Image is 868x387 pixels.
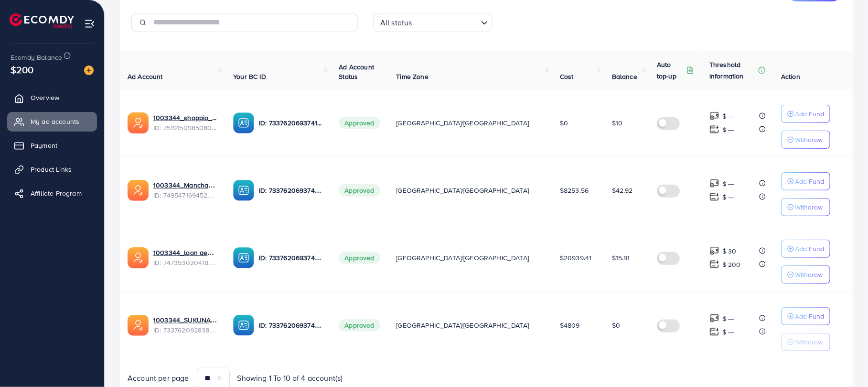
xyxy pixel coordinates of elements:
p: Withdraw [795,201,823,213]
div: <span class='underline'>1003344_loon ae_1740066863007</span></br>7473530204183674896 [153,248,218,267]
span: [GEOGRAPHIC_DATA]/[GEOGRAPHIC_DATA] [396,186,529,195]
img: top-up amount [709,192,719,202]
span: ID: 7519150985080684551 [153,123,218,133]
span: Approved [339,252,380,264]
img: ic-ba-acc.ded83a64.svg [233,315,254,336]
p: Add Fund [795,176,824,187]
img: ic-ads-acc.e4c84228.svg [128,180,149,201]
p: $ --- [722,313,734,324]
button: Add Fund [781,307,830,325]
button: Add Fund [781,172,830,190]
span: ID: 7495471694526988304 [153,190,218,200]
a: 1003344_Manchaster_1745175503024 [153,180,218,190]
input: Search for option [415,14,477,30]
img: ic-ads-acc.e4c84228.svg [128,112,149,133]
span: Payment [31,141,57,150]
span: Approved [339,117,380,129]
span: $15.91 [612,253,630,263]
a: My ad accounts [7,112,97,131]
p: ID: 7337620693741338625 [259,185,323,196]
span: [GEOGRAPHIC_DATA]/[GEOGRAPHIC_DATA] [396,118,529,128]
img: logo [10,13,74,28]
p: $ 30 [722,245,737,257]
span: Ad Account [128,72,163,81]
span: Your BC ID [233,72,266,81]
img: ic-ba-acc.ded83a64.svg [233,180,254,201]
span: [GEOGRAPHIC_DATA]/[GEOGRAPHIC_DATA] [396,253,529,263]
img: top-up amount [709,246,719,256]
span: All status [378,16,414,30]
img: ic-ba-acc.ded83a64.svg [233,247,254,268]
p: $ --- [722,191,734,203]
span: $0 [612,321,620,330]
p: $ --- [722,111,734,122]
a: 1003344_SUKUNAT_1708423019062 [153,315,218,325]
iframe: Chat [827,344,861,380]
button: Withdraw [781,333,830,351]
p: ID: 7337620693741338625 [259,252,323,264]
img: ic-ads-acc.e4c84228.svg [128,247,149,268]
img: menu [84,18,95,29]
span: Action [781,72,800,81]
p: $ 200 [722,259,741,270]
span: $0 [560,118,568,128]
a: Affiliate Program [7,184,97,203]
span: My ad accounts [31,117,79,126]
span: Affiliate Program [31,188,82,198]
span: $8253.56 [560,186,589,195]
span: Product Links [31,165,72,174]
span: Cost [560,72,574,81]
p: Add Fund [795,310,824,322]
p: $ --- [722,178,734,189]
p: $ --- [722,124,734,135]
span: Time Zone [396,72,428,81]
div: <span class='underline'>1003344_Manchaster_1745175503024</span></br>7495471694526988304 [153,180,218,200]
span: ID: 7473530204183674896 [153,258,218,267]
span: $10 [612,118,622,128]
span: $4809 [560,321,580,330]
span: Approved [339,184,380,197]
p: Withdraw [795,269,823,280]
p: Auto top-up [657,59,685,82]
span: Ad Account Status [339,62,374,81]
button: Withdraw [781,198,830,216]
img: top-up amount [709,313,719,323]
span: Ecomdy Balance [11,53,62,62]
button: Withdraw [781,131,830,149]
img: ic-ads-acc.e4c84228.svg [128,315,149,336]
img: top-up amount [709,178,719,188]
span: ID: 7337620928383565826 [153,325,218,335]
img: image [84,66,94,75]
a: Overview [7,88,97,107]
p: Add Fund [795,243,824,254]
button: Add Fund [781,105,830,123]
span: $200 [11,63,34,77]
img: top-up amount [709,111,719,121]
p: Add Fund [795,108,824,120]
img: top-up amount [709,259,719,269]
a: 1003344_loon ae_1740066863007 [153,248,218,257]
p: ID: 7337620693741338625 [259,320,323,331]
p: ID: 7337620693741338625 [259,117,323,129]
div: Search for option [373,13,493,32]
p: Withdraw [795,134,823,145]
span: Balance [612,72,637,81]
img: top-up amount [709,124,719,134]
img: top-up amount [709,327,719,337]
a: Product Links [7,160,97,179]
span: Showing 1 To 10 of 4 account(s) [237,373,343,384]
p: Withdraw [795,336,823,348]
span: [GEOGRAPHIC_DATA]/[GEOGRAPHIC_DATA] [396,321,529,330]
a: 1003344_shoppio_1750688962312 [153,113,218,122]
span: Overview [31,93,59,102]
span: $20939.41 [560,253,591,263]
p: Threshold information [709,59,756,82]
div: <span class='underline'>1003344_SUKUNAT_1708423019062</span></br>7337620928383565826 [153,315,218,335]
a: Payment [7,136,97,155]
button: Add Fund [781,240,830,258]
span: $42.92 [612,186,633,195]
p: $ --- [722,326,734,338]
div: <span class='underline'>1003344_shoppio_1750688962312</span></br>7519150985080684551 [153,113,218,133]
button: Withdraw [781,265,830,284]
